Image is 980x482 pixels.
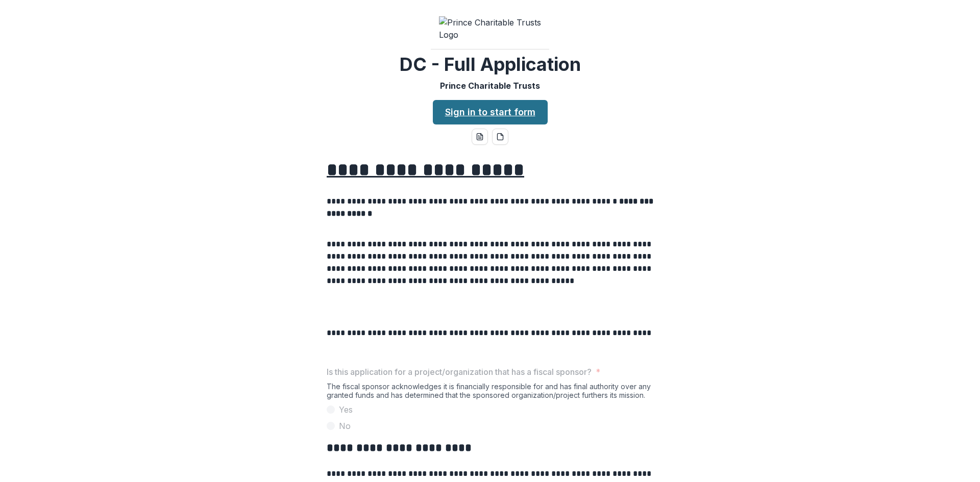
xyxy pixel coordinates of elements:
h2: DC - Full Application [400,54,581,75]
img: Prince Charitable Trusts Logo [439,16,541,41]
div: The fiscal sponsor acknowledges it is financially responsible for and has final authority over an... [327,382,653,403]
button: pdf-download [492,129,508,145]
p: Prince Charitable Trusts [440,80,540,92]
a: Sign in to start form [433,100,548,124]
p: Is this application for a project/organization that has a fiscal sponsor? [327,366,592,378]
button: word-download [472,129,488,145]
span: Yes [339,403,353,416]
span: No [339,420,351,432]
